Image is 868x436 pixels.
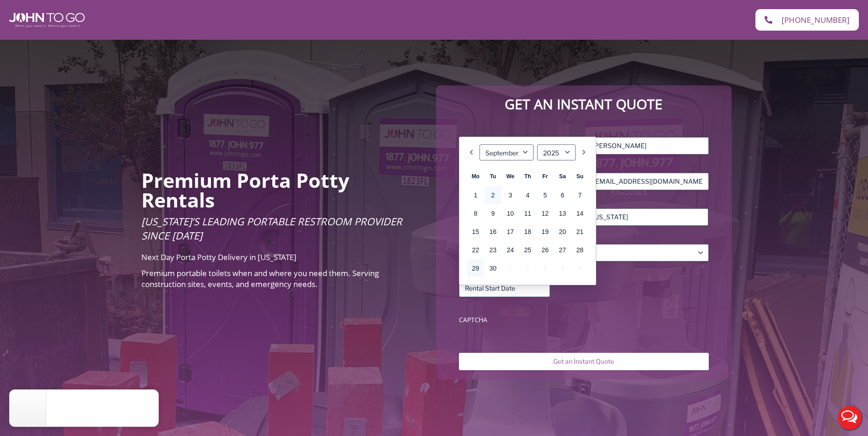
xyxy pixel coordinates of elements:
a: 2 [485,186,501,204]
a: Previous [467,144,476,160]
span: 4 [554,260,571,277]
select: Select month [480,144,534,160]
a: 1 [467,186,484,204]
span: Premium portable toilets when and where you need them. Serving construction sites, events, and em... [141,268,379,289]
a: 28 [571,241,588,259]
label: CAPTCHA [459,315,708,324]
a: 26 [537,241,553,259]
a: 14 [571,205,588,222]
a: [PHONE_NUMBER] [755,9,859,31]
span: Monday [472,173,480,180]
h2: Premium Porta Potty Rentals [141,170,423,210]
select: Select year [537,144,576,160]
a: 11 [519,205,536,222]
input: Email [588,173,709,190]
span: [US_STATE]’s Leading Portable Restroom Provider Since [DATE] [141,214,402,242]
span: Sunday [577,173,583,180]
span: Tuesday [490,173,496,180]
a: 10 [502,205,518,222]
input: Rental Start Date [459,280,550,297]
button: Live Chat [831,399,868,436]
span: Next Day Porta Potty Delivery in [US_STATE] [141,252,297,262]
a: 4 [519,186,536,204]
a: 13 [554,205,571,222]
a: 23 [485,241,501,259]
a: 30 [485,260,501,277]
p: Get an Instant Quote [445,95,722,114]
a: 29 [467,260,484,277]
a: 8 [467,205,484,222]
a: 7 [571,186,588,204]
input: Last Name [587,137,709,154]
a: 6 [554,186,571,204]
span: Friday [542,173,548,180]
input: Get an Instant Quote [459,353,708,370]
a: Next [579,144,588,160]
span: 5 [571,260,588,277]
a: 17 [502,223,518,240]
a: 22 [467,241,484,259]
a: 19 [537,223,553,240]
span: Wednesday [506,173,514,180]
span: 1 [502,260,518,277]
a: 9 [485,205,501,222]
a: 20 [554,223,571,240]
a: 21 [571,223,588,240]
a: 16 [485,223,501,240]
a: 15 [467,223,484,240]
a: 25 [519,241,536,259]
a: 24 [502,241,518,259]
a: 5 [537,186,553,204]
img: John To Go [9,13,85,27]
a: 3 [502,186,518,204]
a: 12 [537,205,553,222]
input: State [587,208,709,226]
a: 18 [519,223,536,240]
a: 27 [554,241,571,259]
span: 3 [537,260,553,277]
span: Thursday [524,173,531,180]
span: Saturday [559,173,566,180]
span: [PHONE_NUMBER] [782,16,850,24]
span: 2 [519,260,536,277]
